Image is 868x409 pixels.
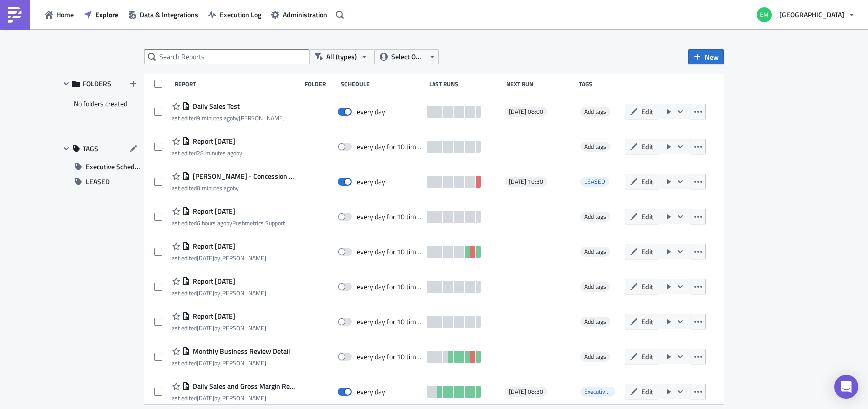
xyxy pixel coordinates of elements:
time: 2025-08-25T19:22:55Z [197,113,233,123]
span: LEASED [580,177,609,187]
button: Edit [625,279,658,294]
input: Search Reports [144,49,309,64]
button: Edit [625,244,658,259]
span: Edit [641,176,653,187]
span: Edit [641,386,653,397]
img: PushMetrics [7,7,23,23]
div: every day [357,177,385,186]
div: Open Intercom Messenger [834,375,858,399]
div: Next Run [506,80,574,88]
time: 2025-08-25T13:16:26Z [197,218,226,228]
span: Edit [641,351,653,362]
div: Last Runs [429,80,502,88]
span: Add tags [580,317,610,327]
div: every day [357,387,385,396]
span: Add tags [584,282,606,291]
span: [DATE] 10:30 [509,178,543,186]
span: Home [56,9,74,20]
span: Executive Schedule [584,387,632,396]
div: last edited by [PERSON_NAME] [170,394,296,402]
button: Home [40,7,79,22]
div: Tags [579,80,620,88]
div: last edited by [PERSON_NAME] [170,289,266,297]
div: every day for 10 times [357,352,422,361]
div: every day for 10 times [357,282,422,291]
div: last edited by [PERSON_NAME] [170,254,266,262]
span: [GEOGRAPHIC_DATA] [779,9,844,20]
button: Edit [625,174,658,189]
button: Select Owner [374,49,439,64]
span: [DATE] 08:00 [509,108,543,116]
span: Add tags [584,142,606,151]
span: Add tags [580,212,610,222]
span: Executive Schedule [86,159,142,174]
span: LEASED [86,174,110,189]
time: 2025-08-19T18:39:22Z [197,393,214,403]
div: every day for 10 times [357,212,422,221]
div: every day for 10 times [357,142,422,151]
span: Explore [95,9,118,20]
time: 2025-08-25T19:23:16Z [197,183,233,193]
button: [GEOGRAPHIC_DATA] [751,4,861,26]
span: All (types) [326,51,357,62]
span: Add tags [584,247,606,256]
span: Add tags [584,212,606,221]
span: Add tags [580,142,610,152]
span: Add tags [580,107,610,117]
button: All (types) [309,49,374,64]
button: Edit [625,314,658,329]
span: Report 2025-08-25 [190,207,235,216]
div: last edited by [PERSON_NAME] [170,324,266,332]
span: Add tags [580,352,610,362]
span: Edit [641,141,653,152]
span: Report 2025-08-20 [190,312,235,321]
span: [DATE] 08:30 [509,388,543,396]
span: Report 2025-08-20 [190,242,235,251]
span: Execution Log [220,9,261,20]
button: Execution Log [203,7,266,22]
div: last edited by [170,149,242,157]
span: LEASED [584,177,605,186]
span: Monthly Business Review Detail [190,347,290,356]
span: Edit [641,106,653,117]
button: Edit [625,384,658,399]
span: Daily Sales Test [190,102,240,111]
time: 2025-08-20T16:29:58Z [197,288,214,298]
button: Data & Integrations [123,7,203,22]
span: Report 2025-08-25 [190,137,235,146]
time: 2025-08-20T15:46:06Z [197,358,214,368]
span: Edit [641,211,653,222]
button: Executive Schedule [59,159,142,174]
span: Add tags [584,352,606,361]
button: Edit [625,209,658,224]
button: Edit [625,139,658,154]
div: No folders created [59,94,142,113]
div: Report [175,80,300,88]
span: FOLDERS [83,79,111,88]
button: Administration [266,7,332,22]
span: Daily Sales and Gross Margin Report [190,382,296,391]
time: 2025-08-22T14:13:30Z [197,323,214,333]
button: Explore [79,7,123,22]
div: last edited by [PERSON_NAME] [170,114,285,122]
span: Add tags [584,317,606,326]
img: Avatar [756,6,773,23]
span: Add tags [584,107,606,116]
span: New [705,52,719,62]
div: last edited by [PERSON_NAME] [170,359,290,367]
div: Schedule [341,80,424,88]
span: Add tags [580,247,610,257]
button: LEASED [59,174,142,189]
button: New [688,49,724,64]
span: Report 2025-08-20 [190,277,235,286]
span: AKRIS - Concession Dashboard [190,172,296,181]
div: Folder [305,80,336,88]
span: Edit [641,246,653,257]
span: Administration [283,9,327,20]
div: last edited by [170,184,296,192]
span: Data & Integrations [140,9,198,20]
div: every day [357,107,385,116]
